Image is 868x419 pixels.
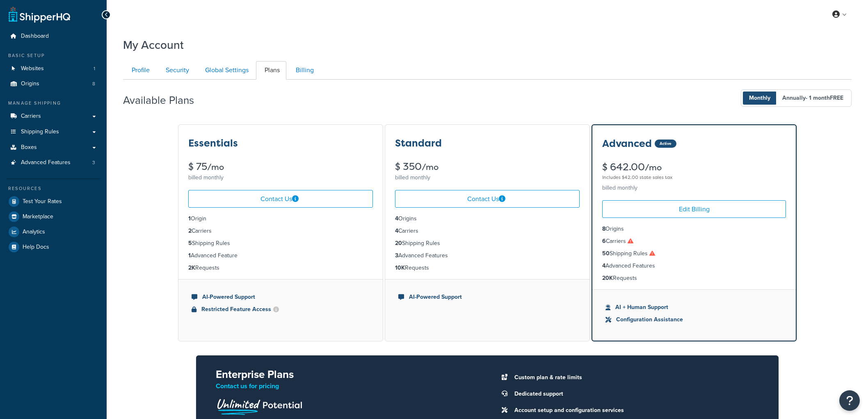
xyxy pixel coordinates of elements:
[92,80,95,87] span: 8
[21,128,59,135] span: Shipping Rules
[6,76,101,92] li: Origins
[602,249,786,258] li: Shipping Rules
[188,227,373,236] li: Carriers
[188,239,192,247] strong: 5
[23,213,53,220] span: Marketplace
[6,124,101,140] a: Shipping Rules
[510,405,759,416] li: Account setup and configuration services
[6,109,101,124] a: Carriers
[23,244,49,251] span: Help Docs
[395,251,580,260] li: Advanced Features
[6,61,101,76] li: Websites
[395,263,580,272] li: Requests
[188,239,373,248] li: Shipping Rules
[216,380,474,392] p: Contact us for pricing
[602,274,613,282] strong: 20K
[6,29,101,44] li: Dashboard
[422,161,439,173] small: /mo
[21,113,41,120] span: Carriers
[6,76,101,92] a: Origins 8
[6,194,101,209] a: Test Your Rates
[398,293,576,302] li: AI-Powered Support
[188,214,191,223] strong: 1
[806,94,843,102] span: - 1 month
[605,315,783,324] li: Configuration Assistance
[602,261,786,270] li: Advanced Features
[23,198,62,205] span: Test Your Rates
[605,303,783,312] li: AI + Human Support
[21,33,49,40] span: Dashboard
[188,263,373,272] li: Requests
[395,239,580,248] li: Shipping Rules
[94,65,95,72] span: 1
[839,390,860,411] button: Open Resource Center
[216,369,474,380] h2: Enterprise Plans
[188,214,373,223] li: Origin
[395,239,402,247] strong: 20
[21,159,71,166] span: Advanced Features
[830,94,843,102] b: FREE
[6,155,101,170] a: Advanced Features 3
[6,52,101,59] div: Basic Setup
[602,261,605,270] strong: 4
[395,214,398,223] strong: 4
[192,293,370,302] li: AI-Powered Support
[188,190,373,208] a: Contact Us
[776,92,850,105] span: Annually
[395,190,580,208] a: Contact Us
[395,138,442,149] h3: Standard
[188,251,373,260] li: Advanced Feature
[395,227,398,235] strong: 4
[395,251,398,260] strong: 3
[602,274,786,283] li: Requests
[602,224,786,234] li: Origins
[602,200,786,218] a: Edit Billing
[6,61,101,76] a: Websites 1
[256,61,286,80] a: Plans
[602,162,786,182] div: $ 642.00
[21,65,44,72] span: Websites
[188,227,192,235] strong: 2
[188,138,238,149] h3: Essentials
[395,227,580,236] li: Carriers
[9,6,70,23] a: ShipperHQ Home
[395,162,580,172] div: $ 350
[602,182,786,194] div: billed monthly
[602,249,610,258] strong: 50
[188,162,373,172] div: $ 75
[207,161,224,173] small: /mo
[216,396,303,415] img: Unlimited Potential
[6,224,101,239] a: Analytics
[188,172,373,183] div: billed monthly
[602,172,786,182] div: Includes $42.00 state sales tax
[510,372,759,383] li: Custom plan & rate limits
[6,209,101,224] li: Marketplace
[655,140,676,148] div: Active
[6,140,101,155] a: Boxes
[123,94,206,106] h2: Available Plans
[196,61,255,80] a: Global Settings
[6,155,101,170] li: Advanced Features
[395,172,580,183] div: billed monthly
[510,388,759,400] li: Dedicated support
[743,92,777,105] span: Monthly
[602,237,606,245] strong: 6
[23,229,45,236] span: Analytics
[6,100,101,107] div: Manage Shipping
[395,263,405,272] strong: 10K
[192,305,370,314] li: Restricted Feature Access
[21,80,39,87] span: Origins
[287,61,320,80] a: Billing
[123,37,184,53] h1: My Account
[188,263,195,272] strong: 2K
[21,144,37,151] span: Boxes
[602,138,652,149] h3: Advanced
[6,240,101,254] a: Help Docs
[602,224,605,233] strong: 8
[157,61,196,80] a: Security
